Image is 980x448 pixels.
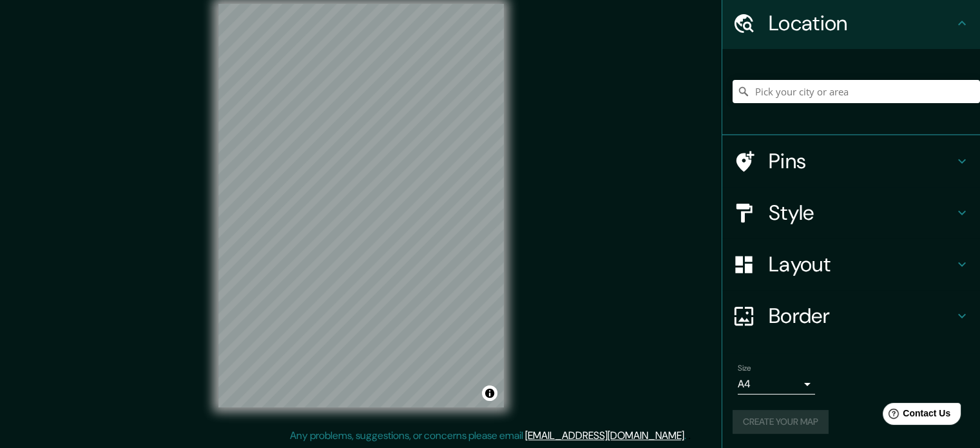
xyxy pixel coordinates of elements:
h4: Border [769,303,954,329]
iframe: Help widget launcher [865,398,966,434]
label: Size [738,363,751,374]
h4: Style [769,200,954,226]
canvas: Map [218,4,504,407]
h4: Location [769,10,954,36]
div: . [688,428,691,443]
div: Pins [722,135,980,187]
h4: Layout [769,251,954,277]
h4: Pins [769,148,954,174]
div: Border [722,290,980,342]
p: Any problems, suggestions, or concerns please email . [290,428,686,443]
button: Toggle attribution [482,385,497,401]
div: A4 [738,374,815,394]
a: [EMAIL_ADDRESS][DOMAIN_NAME] [525,429,684,442]
div: Layout [722,239,980,290]
input: Pick your city or area [733,80,980,103]
div: . [686,428,688,443]
div: Style [722,187,980,239]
